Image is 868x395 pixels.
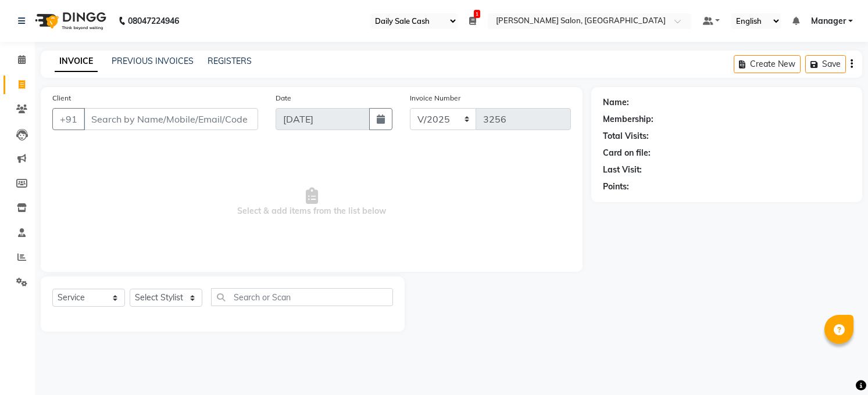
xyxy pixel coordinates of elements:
[819,349,856,383] iframe: chat widget
[30,5,109,37] img: logo
[734,55,801,73] button: Create New
[603,113,653,125] div: Membership:
[603,96,629,109] div: Name:
[55,51,98,72] a: INVOICE
[474,10,480,18] span: 1
[52,144,571,260] span: Select & add items from the list below
[603,147,651,159] div: Card on file:
[469,16,476,26] a: 1
[52,108,85,130] button: +91
[211,288,393,306] input: Search or Scan
[805,55,846,73] button: Save
[84,108,258,130] input: Search by Name/Mobile/Email/Code
[603,130,649,142] div: Total Visits:
[410,93,460,103] label: Invoice Number
[128,5,179,37] b: 08047224946
[52,93,71,103] label: Client
[208,56,252,66] a: REGISTERS
[603,181,629,193] div: Points:
[603,164,642,176] div: Last Visit:
[112,56,194,66] a: PREVIOUS INVOICES
[276,93,291,103] label: Date
[811,15,846,27] span: Manager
